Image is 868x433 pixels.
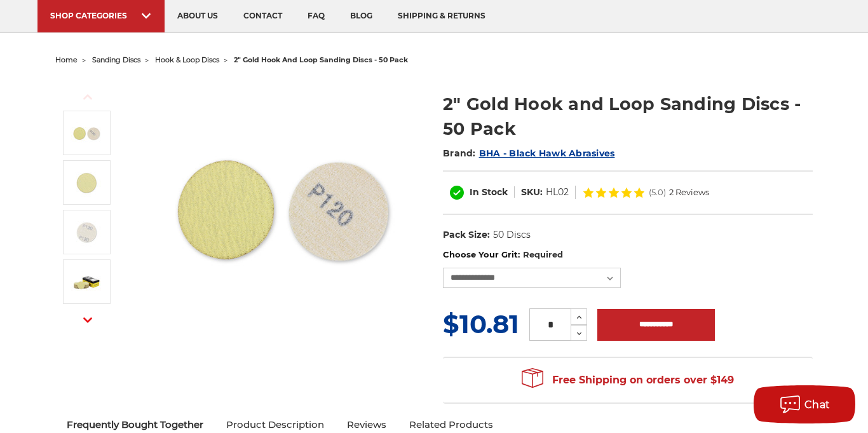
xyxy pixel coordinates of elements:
a: hook & loop discs [155,55,219,64]
button: Previous [72,83,103,111]
span: Brand: [443,148,476,159]
span: In Stock [470,186,508,198]
label: Choose Your Grit: [443,249,813,261]
dt: Pack Size: [443,228,490,242]
img: 2 inch hook loop sanding discs gold [71,117,102,149]
a: home [55,55,78,64]
img: 50 pack - gold 2 inch hook and loop sanding discs [71,266,102,298]
span: 2" gold hook and loop sanding discs - 50 pack [234,55,408,64]
img: 2 inch hook loop sanding discs gold [154,78,409,333]
h1: 2" Gold Hook and Loop Sanding Discs - 50 Pack [443,92,813,141]
span: 2 Reviews [669,188,709,196]
span: $10.81 [443,308,519,340]
img: premium velcro backed 2 inch sanding disc [71,216,102,248]
span: Free Shipping on orders over $149 [522,368,734,393]
dt: SKU: [521,186,543,199]
button: Next [72,306,103,334]
img: 2" gold sanding disc with hook and loop backing [71,167,102,198]
div: SHOP CATEGORIES [50,11,152,20]
small: Required [523,249,563,259]
span: Chat [804,399,831,411]
span: (5.0) [649,188,666,196]
dd: 50 Discs [493,228,531,242]
a: BHA - Black Hawk Abrasives [479,148,615,159]
button: Chat [754,385,855,423]
dd: HL02 [546,186,569,199]
a: sanding discs [92,55,140,64]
